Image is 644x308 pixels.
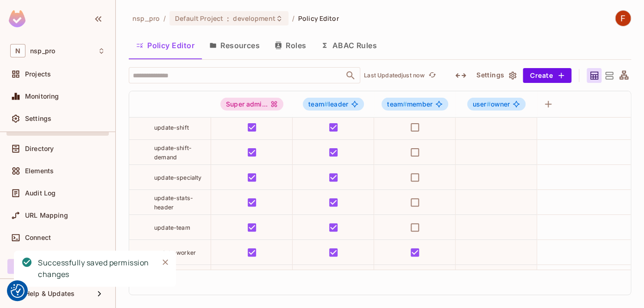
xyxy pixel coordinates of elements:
span: update-worker-property [154,270,199,286]
span: leader [308,101,348,108]
span: Audit Log [25,189,56,197]
span: Projects [25,70,51,78]
button: Consent Preferences [11,284,25,298]
img: SReyMgAAAABJRU5ErkJggg== [9,10,25,27]
span: Default Project [175,14,223,23]
button: ABAC Rules [313,34,384,57]
li: / [163,14,166,23]
button: Close [158,255,172,269]
span: refresh [428,71,436,80]
span: update-shift-demand [154,145,192,161]
button: Settings [473,68,519,83]
span: Super admin [220,98,283,111]
span: user [473,100,491,108]
span: Directory [25,145,54,152]
span: Elements [25,167,54,175]
span: member [387,101,432,108]
span: # [324,100,328,108]
span: development [233,14,275,23]
span: Click to refresh data [425,70,438,81]
span: Settings [25,115,51,122]
span: Monitoring [25,93,59,100]
button: Resources [202,34,267,57]
span: Connect [25,234,51,241]
span: update-worker [154,249,196,256]
span: update-team [154,224,190,231]
span: URL Mapping [25,212,68,219]
span: update-shift [154,124,189,131]
button: Policy Editor [129,34,202,57]
span: team [308,100,328,108]
span: : [226,15,230,22]
span: # [403,100,407,108]
span: # [486,100,490,108]
div: Successfully saved permission changes [38,257,151,280]
span: N [10,44,25,57]
span: owner [473,101,510,108]
div: Super admi... [220,98,283,111]
button: refresh [426,70,438,81]
li: / [292,14,294,23]
span: team [387,100,407,108]
span: the active workspace [132,14,160,23]
span: Workspace: nsp_pro [30,47,55,55]
img: Revisit consent button [11,284,25,298]
span: Policy Editor [298,14,339,23]
span: update-stats-header [154,195,193,211]
button: Open [344,69,357,82]
p: Last Updated just now [364,72,425,79]
span: update-specialty [154,174,201,181]
button: Roles [267,34,313,57]
button: Create [523,68,571,83]
img: Felipe Kharaba [615,11,631,26]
